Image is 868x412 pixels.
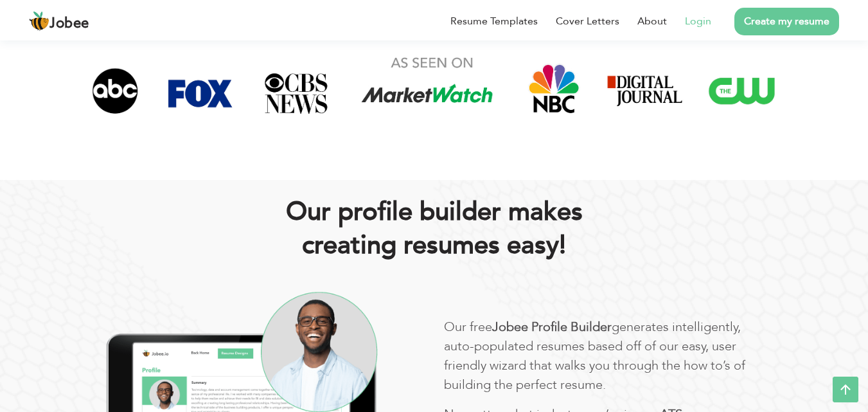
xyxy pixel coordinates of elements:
[450,13,538,29] a: Resume Templates
[444,318,772,395] p: Our free generates intelligently, auto-populated resumes based off of our easy, user friendly wiz...
[734,8,839,35] a: Create my resume
[492,318,612,336] b: Jobee Proﬁle Builder
[29,11,89,31] a: Jobee
[556,13,619,29] a: Cover Letters
[49,17,89,31] span: Jobee
[87,195,781,262] h2: Our proﬁle builder makes creating resumes easy!
[29,11,49,31] img: jobee.io
[685,13,711,29] a: Login
[637,13,667,29] a: About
